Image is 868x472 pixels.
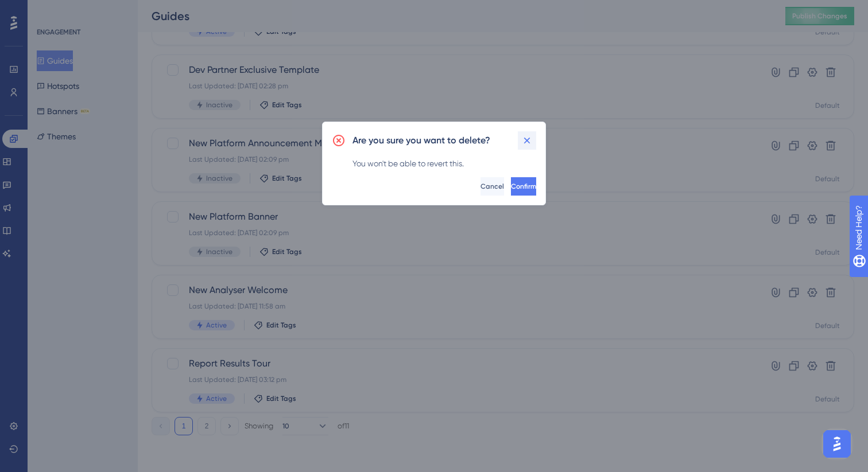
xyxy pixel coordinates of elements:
[480,182,504,191] span: Cancel
[352,134,490,147] h2: Are you sure you want to delete?
[511,182,536,191] span: Confirm
[352,157,536,170] div: You won't be able to revert this.
[820,427,854,461] iframe: UserGuiding AI Assistant Launcher
[27,3,72,17] span: Need Help?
